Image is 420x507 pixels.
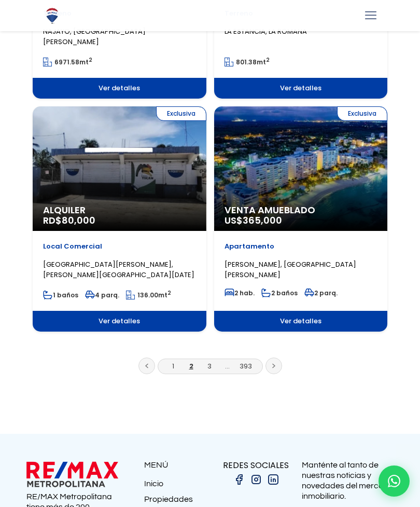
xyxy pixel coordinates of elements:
p: REDES SOCIALES [210,460,302,471]
span: 136.00 [137,291,158,299]
img: linkedin.png [267,473,279,486]
span: 4 parq. [85,291,119,299]
span: 1 baños [43,291,78,299]
a: ... [225,361,230,371]
span: Ver detalles [214,78,388,99]
a: 3 [207,361,212,371]
span: Venta Amueblado [225,205,377,215]
span: 2 parq. [304,289,338,297]
span: RD$ [43,214,95,227]
a: 1 [172,361,174,371]
p: Local Comercial [43,241,196,252]
span: mt [225,58,270,66]
a: 393 [240,361,252,371]
span: Exclusiva [156,106,206,121]
a: Exclusiva Alquiler RD$80,000 Local Comercial [GEOGRAPHIC_DATA][PERSON_NAME], [PERSON_NAME][GEOGRA... [33,106,206,332]
span: Exclusiva [337,106,387,121]
span: 2 hab. [225,289,255,297]
sup: 2 [266,56,270,64]
p: Manténte al tanto de nuestras noticias y novedades del mercado inmobiliario. [302,460,394,501]
img: Logo de REMAX [43,7,61,25]
span: 2 baños [261,289,298,297]
sup: 2 [89,56,92,64]
span: Ver detalles [33,311,206,332]
p: Apartamento [225,241,377,252]
span: mt [43,58,92,66]
span: 801.38 [236,58,257,66]
span: 6971.58 [54,58,79,66]
img: remax metropolitana logo [26,460,118,489]
img: instagram.png [250,473,262,486]
span: [GEOGRAPHIC_DATA][PERSON_NAME], [PERSON_NAME][GEOGRAPHIC_DATA][DATE] [43,259,194,280]
span: mt [126,291,171,299]
p: MENÚ [144,460,210,471]
span: Alquiler [43,205,196,215]
span: Ver detalles [214,311,388,332]
span: LA ESTANCIA, LA ROMANA [225,26,307,36]
img: facebook.png [233,473,245,486]
span: Ver detalles [33,78,206,99]
span: 80,000 [62,214,95,227]
span: US$ [225,214,282,227]
span: [PERSON_NAME], [GEOGRAPHIC_DATA][PERSON_NAME] [225,259,356,280]
span: 365,000 [243,214,282,227]
a: Inicio [144,478,210,494]
a: 2 [189,361,193,371]
sup: 2 [167,289,171,297]
a: Exclusiva Venta Amueblado US$365,000 Apartamento [PERSON_NAME], [GEOGRAPHIC_DATA][PERSON_NAME] 2 ... [214,106,388,332]
span: NAJAYO, [GEOGRAPHIC_DATA][PERSON_NAME] [43,26,146,47]
a: mobile menu [362,7,380,24]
